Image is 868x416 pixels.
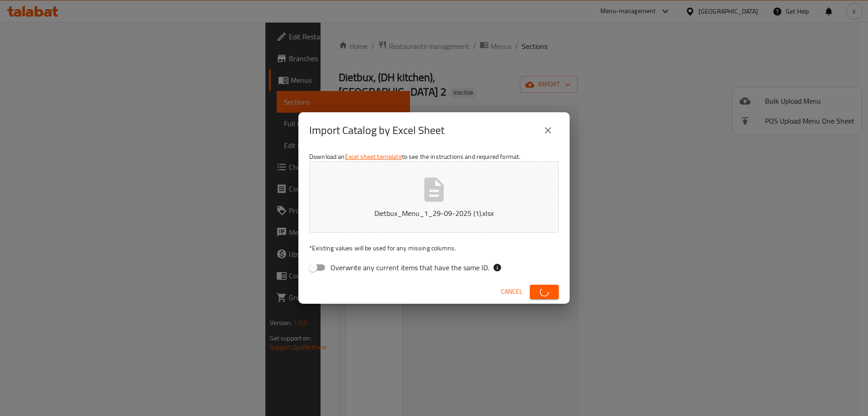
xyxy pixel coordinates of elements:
p: Existing values will be used for any missing columns. [309,244,559,253]
button: Cancel [497,283,526,300]
button: Dietbux_Menu_1_29-09-2025 (1).xlsx [309,161,559,233]
div: Download an to see the instructions and required format. [298,148,570,280]
svg: If the overwrite option isn't selected, then the items that match an existing ID will be ignored ... [493,263,502,272]
p: Dietbux_Menu_1_29-09-2025 (1).xlsx [323,208,545,219]
button: close [537,120,559,141]
a: Excel sheet template [345,151,402,163]
span: Overwrite any current items that have the same ID. [330,262,489,273]
span: Cancel [501,286,523,297]
h2: Import Catalog by Excel Sheet [309,123,444,138]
